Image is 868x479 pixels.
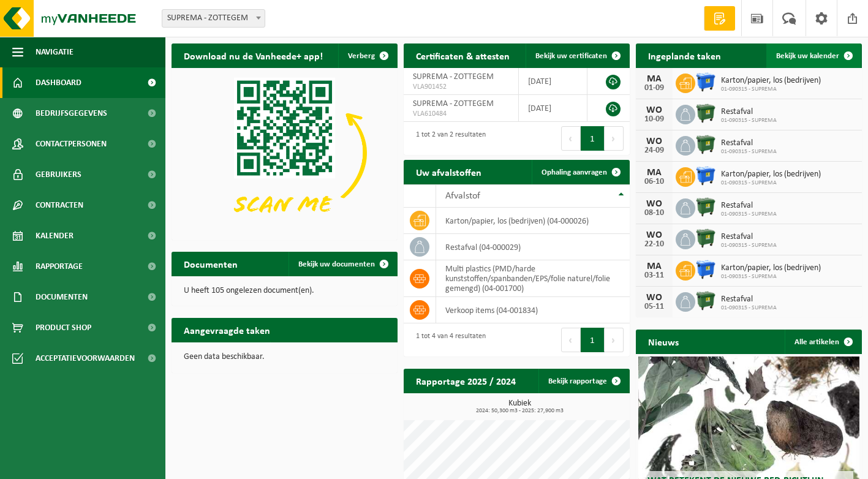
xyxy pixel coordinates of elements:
[436,297,630,323] td: verkoop items (04-001834)
[721,242,777,249] span: 01-090315 - SUPREMA
[538,369,628,393] a: Bekijk rapportage
[519,95,587,122] td: [DATE]
[695,103,716,124] img: WB-1100-HPE-GN-01
[404,43,522,67] h2: Certificaten & attesten
[36,221,74,251] span: Kalender
[642,262,666,271] div: MA
[695,290,716,311] img: WB-1100-HPE-GN-01
[410,125,486,152] div: 1 tot 2 van 2 resultaten
[721,170,821,179] span: Karton/papier, los (bedrijven)
[642,293,666,303] div: WO
[605,126,624,151] button: Next
[721,263,821,273] span: Karton/papier, los (bedrijven)
[36,37,74,67] span: Navigatie
[338,43,396,68] button: Verberg
[581,126,605,151] button: 1
[172,252,250,276] h2: Documenten
[721,295,777,304] span: Restafval
[721,273,821,281] span: 01-090315 - SUPREMA
[636,330,691,353] h2: Nieuws
[695,197,716,217] img: WB-1100-HPE-GN-01
[721,211,777,218] span: 01-090315 - SUPREMA
[436,260,630,297] td: multi plastics (PMD/harde kunststoffen/spanbanden/EPS/folie naturel/folie gemengd) (04-001700)
[162,10,265,27] span: SUPREMA - ZOTTEGEM
[542,168,607,176] span: Ophaling aanvragen
[695,228,716,249] img: WB-1100-HPE-GN-01
[184,353,385,361] p: Geen data beschikbaar.
[162,9,265,28] span: SUPREMA - ZOTTEGEM
[642,303,666,311] div: 05-11
[721,201,777,211] span: Restafval
[721,86,821,93] span: 01-090315 - SUPREMA
[36,251,83,282] span: Rapportage
[413,109,509,119] span: VLA610484
[721,304,777,312] span: 01-090315 - SUPREMA
[581,328,605,352] button: 1
[184,287,385,295] p: U heeft 105 ongelezen document(en).
[642,240,666,249] div: 22-10
[695,259,716,280] img: WB-1100-HPE-BE-01
[532,160,628,184] a: Ophaling aanvragen
[436,208,630,234] td: karton/papier, los (bedrijven) (04-000026)
[642,178,666,186] div: 06-10
[36,67,81,98] span: Dashboard
[642,199,666,209] div: WO
[413,72,494,81] span: SUPREMA - ZOTTEGEM
[36,129,107,159] span: Contactpersonen
[642,105,666,115] div: WO
[348,52,375,60] span: Verberg
[721,232,777,242] span: Restafval
[721,76,821,86] span: Karton/papier, los (bedrijven)
[642,209,666,217] div: 08-10
[642,137,666,146] div: WO
[642,230,666,240] div: WO
[413,99,494,108] span: SUPREMA - ZOTTEGEM
[561,126,581,151] button: Previous
[535,52,607,60] span: Bekijk uw certificaten
[410,399,630,414] h3: Kubiek
[445,191,480,201] span: Afvalstof
[695,72,716,92] img: WB-1100-HPE-BE-01
[695,165,716,186] img: WB-1100-HPE-BE-01
[695,134,716,155] img: WB-1100-HPE-GN-01
[36,159,81,190] span: Gebruikers
[642,84,666,92] div: 01-09
[36,312,91,343] span: Product Shop
[519,68,587,95] td: [DATE]
[721,179,821,187] span: 01-090315 - SUPREMA
[526,43,628,68] a: Bekijk uw certificaten
[785,330,861,354] a: Alle artikelen
[642,271,666,280] div: 03-11
[36,98,107,129] span: Bedrijfsgegevens
[605,328,624,352] button: Next
[289,252,396,276] a: Bekijk uw documenten
[642,74,666,84] div: MA
[642,146,666,155] div: 24-09
[642,168,666,178] div: MA
[561,328,581,352] button: Previous
[404,160,494,184] h2: Uw afvalstoffen
[410,408,630,414] span: 2024: 50,300 m3 - 2025: 27,900 m3
[172,318,282,342] h2: Aangevraagde taken
[766,43,861,68] a: Bekijk uw kalender
[172,68,398,238] img: Download de VHEPlus App
[410,326,486,353] div: 1 tot 4 van 4 resultaten
[36,343,135,374] span: Acceptatievoorwaarden
[776,52,839,60] span: Bekijk uw kalender
[721,148,777,156] span: 01-090315 - SUPREMA
[298,260,375,268] span: Bekijk uw documenten
[413,82,509,92] span: VLA901452
[172,43,335,67] h2: Download nu de Vanheede+ app!
[721,107,777,117] span: Restafval
[721,138,777,148] span: Restafval
[36,282,88,312] span: Documenten
[404,369,528,393] h2: Rapportage 2025 / 2024
[36,190,83,221] span: Contracten
[636,43,733,67] h2: Ingeplande taken
[721,117,777,124] span: 01-090315 - SUPREMA
[642,115,666,124] div: 10-09
[436,234,630,260] td: restafval (04-000029)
